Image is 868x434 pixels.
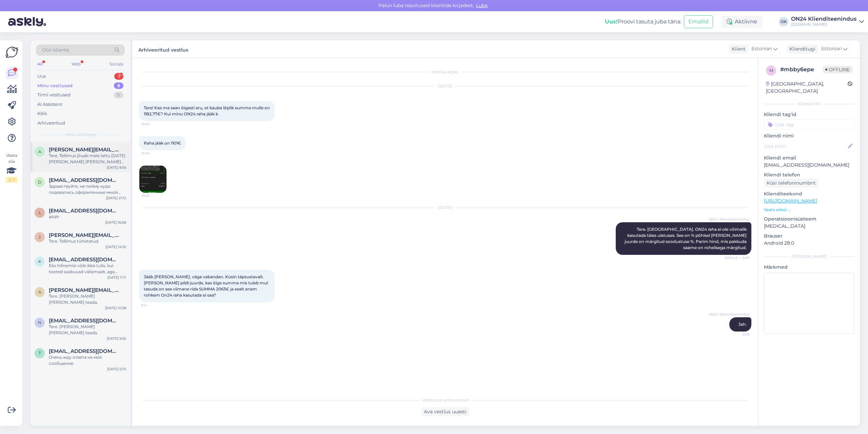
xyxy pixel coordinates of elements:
span: Otsi kliente [42,46,69,54]
div: [GEOGRAPHIC_DATA], [GEOGRAPHIC_DATA] [766,80,848,95]
span: Tere. [GEOGRAPHIC_DATA]. ON24 raha ei ole võimalik kasutada täies ulatuses. See on % põhisel [PER... [625,227,748,250]
a: [URL][DOMAIN_NAME] [764,198,817,204]
span: a [38,149,41,154]
div: [DATE] 21:12 [106,195,126,201]
div: Очень жду ответа на мое сообщение. [49,354,126,366]
span: nele.mandla@gmail.com [49,318,119,324]
span: Estonian [821,45,842,53]
div: 3 [114,73,123,80]
p: Kliendi email [764,154,854,162]
span: m [769,68,773,73]
div: Uus [37,73,46,80]
span: ON24 Klienditeenindus [709,312,749,317]
span: ON24 Klienditeenindus [709,217,749,222]
div: Kõik [37,110,47,117]
div: [DATE] 16:08 [105,220,126,225]
span: a [38,289,41,295]
b: Uus! [605,18,618,25]
div: Tere. [PERSON_NAME] [PERSON_NAME] teada. [49,293,126,305]
div: Socials [108,60,125,69]
div: Klient [729,45,746,53]
span: Tere! Kas ma saan õigesti aru, et kauba lõplik summa mulle on 1182,77€? Kui minu ON24 raha jääk k [144,105,271,116]
div: OK [779,17,788,26]
span: Jääb [PERSON_NAME], väga vabandan. Küsin täpsustavalt. [PERSON_NAME] pildi juurde, kas õige summa... [144,274,269,298]
span: Offline [823,66,852,73]
div: [DOMAIN_NAME] [791,22,856,27]
div: [DATE] 14:10 [105,244,126,249]
span: Minu vestlused [65,132,96,138]
span: kahest22@hotmail.com [49,257,119,263]
p: Kliendi tag'id [764,111,854,118]
div: [DATE] 8:56 [107,165,126,170]
div: [DATE] [139,83,751,89]
p: Kliendi telefon [764,171,854,178]
div: Vestlus algas [139,69,751,75]
div: All [36,60,44,69]
div: 0 [114,92,123,98]
p: Märkmed [764,264,854,271]
span: 18:49 [141,151,166,156]
span: liiamichelson@hotmail.com [49,208,119,214]
span: jana@rethink.ee [49,232,119,238]
span: k [38,259,41,264]
p: Android 28.0 [764,240,854,247]
div: [DATE] 9:26 [107,336,126,341]
div: Tere. Tellimus jõuab meie lattu [DATE] [PERSON_NAME] [PERSON_NAME] saate Venipakilt teavituse, mi... [49,153,126,165]
input: Lisa tag [764,119,854,130]
span: Luba [474,2,490,8]
div: Aktiivne [721,16,763,28]
span: Estonian [751,45,772,53]
span: Raha jääk on 1101€ [144,140,181,146]
div: Tere. [PERSON_NAME] [PERSON_NAME] teada. [49,324,126,336]
span: dimas1524@yandex.ru [49,177,119,183]
span: anna.vaimel@gmail.com [49,147,119,153]
div: Здравствуйте, не пойму куда подевались оформленные мной заказы. Один вроде должны привезти завтра... [49,183,126,195]
div: # mbby6epe [780,65,823,74]
p: [EMAIL_ADDRESS][DOMAIN_NAME] [764,162,854,169]
p: Vaata edasi ... [764,207,854,213]
div: Ava vestlus uuesti [421,407,469,416]
label: Arhiveeritud vestlus [138,44,188,54]
div: AI Assistent [37,101,62,108]
span: 18:50 [141,193,167,198]
p: Brauser [764,232,854,240]
span: j [39,234,41,240]
div: Arhiveeritud [37,120,65,127]
div: ON24 Klienditeenindus [791,16,856,22]
span: Vestlus on arhiveeritud [422,397,469,403]
div: Küsi telefoninumbrit [764,178,818,188]
div: 2 / 3 [5,177,18,183]
a: ON24 Klienditeenindus[DOMAIN_NAME] [791,16,864,27]
span: 9:59 [724,332,749,337]
input: Lisa nimi [764,143,847,150]
p: Kliendi nimi [764,132,854,139]
span: anna.kotovits@gmail.com [49,287,119,293]
div: Proovi tasuta juba täna: [605,18,681,26]
p: [MEDICAL_DATA] [764,223,854,230]
span: trulling@mail.ru [49,348,119,354]
div: aitäh [49,214,126,220]
div: Tere. Tellimus tühistatud. [49,238,126,244]
img: Attachment [139,166,166,193]
div: [PERSON_NAME] [764,253,854,260]
div: Eks hilinemisi võib ikka tulla, kui tooted saabuvad välismaalt, aga üldjuhul selle tootjaga pigem... [49,263,126,275]
div: [DATE] 10:38 [105,305,126,310]
p: Klienditeekond [764,190,854,197]
img: Askly Logo [5,46,18,59]
div: [DATE] 11:11 [107,275,126,280]
div: Klienditugi [787,45,815,53]
div: Vaata siia [5,152,18,183]
div: Web [70,60,82,69]
p: Operatsioonisüsteem [764,215,854,223]
div: Tiimi vestlused [37,92,71,98]
div: [DATE] [139,205,751,211]
span: 18:49 [141,121,166,127]
div: 8 [114,82,123,89]
div: [DATE] 0:15 [107,366,126,372]
button: Emailid [684,15,713,28]
div: Kliendi info [764,101,854,107]
span: n [38,320,41,325]
span: d [38,180,41,185]
span: t [39,351,41,356]
span: 9:14 [141,303,166,308]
